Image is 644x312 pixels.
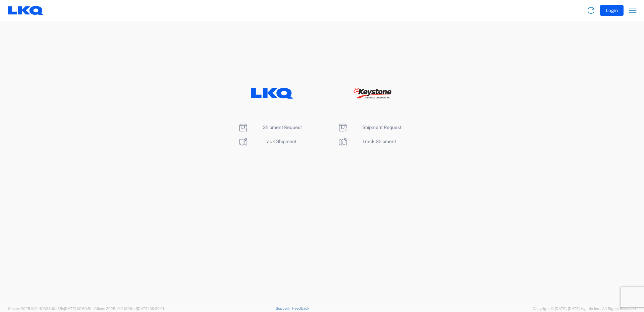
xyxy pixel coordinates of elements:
span: Server: 2025.19.0-49328d0a35e [8,307,91,311]
span: [DATE] 09:39:01 [137,307,164,311]
a: Feedback [292,306,309,310]
span: Client: 2025.19.0-129fbcf [94,307,164,311]
span: Track Shipment [362,139,396,144]
a: Shipment Request [337,125,401,130]
span: Shipment Request [263,125,302,130]
a: Support [276,306,292,310]
span: Track Shipment [263,139,297,144]
a: Track Shipment [238,139,297,144]
span: Shipment Request [362,125,401,130]
button: Login [600,5,624,16]
span: Copyright © [DATE]-[DATE] Agistix Inc., All Rights Reserved [533,306,636,312]
a: Track Shipment [337,139,396,144]
a: Shipment Request [238,125,302,130]
span: [DATE] 09:50:51 [64,307,91,311]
